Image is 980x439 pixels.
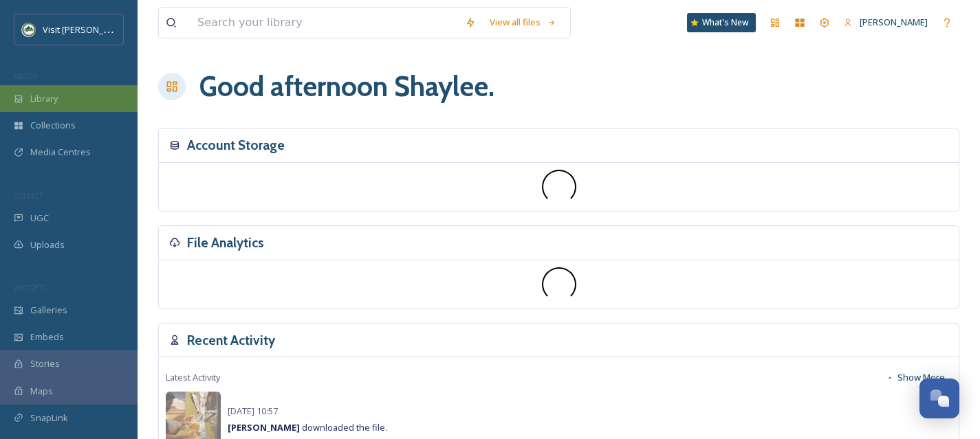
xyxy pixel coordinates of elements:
[879,364,952,391] button: Show More
[228,421,387,434] span: downloaded the file.
[30,212,49,225] span: UGC
[687,13,756,32] a: What's New
[190,8,458,38] input: Search your library
[30,412,68,425] span: SnapLink
[22,23,36,36] img: Unknown.png
[166,371,220,384] span: Latest Activity
[837,9,935,36] a: [PERSON_NAME]
[228,405,278,417] span: [DATE] 10:57
[187,233,264,253] h3: File Analytics
[30,238,65,251] span: Uploads
[30,357,60,370] span: Stories
[187,135,285,155] h3: Account Storage
[14,282,45,293] span: WIDGETS
[199,66,494,107] h1: Good afternoon Shaylee .
[30,92,58,105] span: Library
[14,190,43,201] span: COLLECT
[483,9,563,36] a: View all files
[30,119,76,132] span: Collections
[30,146,91,159] span: Media Centres
[30,385,53,398] span: Maps
[860,16,928,28] span: [PERSON_NAME]
[14,71,38,81] span: MEDIA
[43,23,130,36] span: Visit [PERSON_NAME]
[30,304,67,317] span: Galleries
[228,421,300,434] strong: [PERSON_NAME]
[919,379,959,418] button: Open Chat
[187,330,275,350] h3: Recent Activity
[30,330,64,344] span: Embeds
